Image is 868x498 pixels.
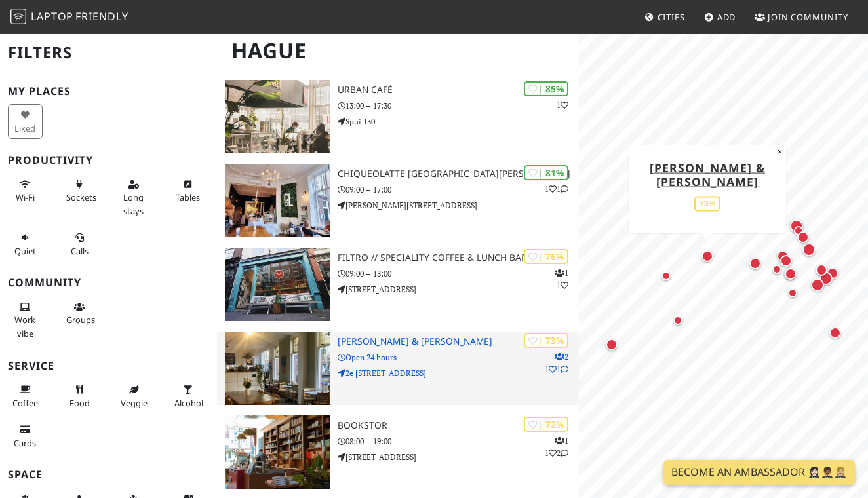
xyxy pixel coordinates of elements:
p: 13:00 – 17:30 [338,100,579,112]
p: 2 1 1 [545,351,568,375]
button: Calls [62,227,97,261]
div: | 76% [524,249,568,264]
h2: Filters [8,33,209,73]
div: Map marker [824,265,841,282]
p: [PERSON_NAME][STREET_ADDRESS] [338,199,579,212]
button: Wi-Fi [8,174,43,208]
img: Chiqueolatte Den Haag [225,164,330,237]
button: Groups [62,296,97,331]
span: Power sockets [66,191,96,203]
div: Map marker [778,252,795,269]
span: Join Community [768,11,848,23]
h3: Urban Café [338,85,579,96]
p: Open 24 hours [338,351,579,364]
a: [PERSON_NAME] & [PERSON_NAME] [650,159,765,189]
span: Cities [658,11,685,23]
img: Filtro // Speciality Coffee & Lunch Bar [225,248,330,321]
div: Map marker [795,229,812,246]
p: Spui 130 [338,115,579,128]
span: Credit cards [14,437,36,449]
p: [STREET_ADDRESS] [338,451,579,463]
button: Cards [8,419,43,453]
button: Work vibe [8,296,43,344]
div: Map marker [781,265,799,282]
div: Map marker [774,248,791,265]
a: Bookstor | 72% 112 Bookstor 08:00 – 19:00 [STREET_ADDRESS] [217,415,579,489]
span: People working [14,314,35,339]
button: Veggie [117,379,151,413]
span: Alcohol [174,397,203,409]
p: 08:00 – 19:00 [338,435,579,448]
a: Michel Boulangerie & Patisserie | 73% 211 [PERSON_NAME] & [PERSON_NAME] Open 24 hours 2e [STREET_... [217,332,579,405]
div: | 72% [524,417,568,432]
span: Friendly [75,9,128,24]
div: Map marker [817,269,835,288]
button: Food [62,379,97,413]
span: Coffee [12,397,38,409]
button: Coffee [8,379,43,413]
p: 09:00 – 17:00 [338,183,579,196]
div: Map marker [658,268,674,284]
p: 1 1 2 [545,434,568,459]
a: Chiqueolatte Den Haag | 81% 11 Chiqueolatte [GEOGRAPHIC_DATA][PERSON_NAME] 09:00 – 17:00 [PERSON_... [217,164,579,237]
p: 2e [STREET_ADDRESS] [338,367,579,379]
img: LaptopFriendly [10,9,26,24]
h3: Community [8,277,209,289]
div: Map marker [808,276,827,294]
div: Map marker [769,261,785,277]
div: | 85% [524,81,568,96]
span: Add [717,11,736,23]
div: Map marker [813,261,830,278]
p: 1 [557,99,568,111]
div: | 81% [524,165,568,180]
a: Urban Café | 85% 1 Urban Café 13:00 – 17:30 Spui 130 [217,80,579,153]
h3: Filtro // Speciality Coffee & Lunch Bar [338,252,579,263]
span: Laptop [31,9,73,24]
div: | 73% [524,333,568,348]
a: Add [699,5,741,29]
span: Long stays [123,191,144,216]
h3: My Places [8,85,209,98]
p: 1 1 [545,183,568,195]
p: [STREET_ADDRESS] [338,283,579,296]
span: Work-friendly tables [176,191,200,203]
span: Stable Wi-Fi [16,191,35,203]
button: Sockets [62,174,97,208]
a: LaptopFriendly LaptopFriendly [10,6,128,29]
img: Michel Boulangerie & Patisserie [225,332,330,405]
div: Map marker [785,285,800,301]
p: 1 1 [555,267,568,292]
div: Map marker [670,313,686,328]
h3: Bookstor [338,420,579,431]
div: Map marker [603,336,620,353]
div: 73% [694,196,720,211]
a: Cities [639,5,690,29]
h3: Space [8,469,209,481]
button: Close popup [774,144,786,159]
a: Join Community [749,5,854,29]
img: Bookstor [225,415,330,489]
h3: Chiqueolatte [GEOGRAPHIC_DATA][PERSON_NAME] [338,168,579,180]
button: Long stays [117,174,151,221]
button: Quiet [8,227,43,261]
span: Food [69,397,90,409]
div: Map marker [788,216,805,233]
img: Urban Café [225,80,330,153]
div: Map marker [699,248,716,265]
div: Map marker [800,240,818,259]
h3: Productivity [8,154,209,166]
div: Map marker [747,255,764,272]
div: Map marker [827,324,844,341]
p: 09:00 – 18:00 [338,267,579,280]
div: Map marker [782,265,799,282]
span: Video/audio calls [71,245,89,257]
span: Veggie [121,397,148,409]
span: Quiet [14,245,36,257]
div: Map marker [791,223,806,239]
button: Tables [170,174,205,208]
button: Alcohol [170,379,205,413]
a: Filtro // Speciality Coffee & Lunch Bar | 76% 11 Filtro // Speciality Coffee & Lunch Bar 09:00 – ... [217,248,579,321]
span: Group tables [66,314,95,326]
h3: Service [8,360,209,372]
div: Map marker [787,217,806,235]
